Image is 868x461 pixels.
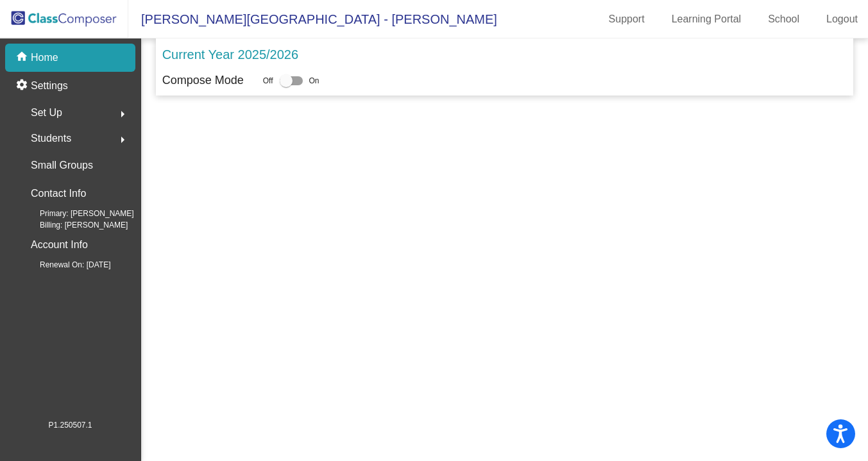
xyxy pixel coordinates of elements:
p: Contact Info [31,185,86,203]
p: Settings [31,78,68,94]
span: Students [31,130,71,147]
p: Small Groups [31,156,93,174]
span: Renewal On: [DATE] [19,259,110,271]
span: Billing: [PERSON_NAME] [19,219,128,231]
span: Off [263,75,273,87]
a: Support [599,9,655,29]
p: Account Info [31,236,88,254]
mat-icon: arrow_right [115,106,130,122]
p: Current Year 2025/2026 [162,45,298,64]
a: School [758,9,810,29]
mat-icon: settings [15,78,31,94]
span: Primary: [PERSON_NAME] [19,208,134,219]
span: [PERSON_NAME][GEOGRAPHIC_DATA] - [PERSON_NAME] [128,9,497,29]
p: Home [31,50,58,65]
mat-icon: arrow_right [115,132,130,147]
p: Compose Mode [162,72,244,89]
a: Learning Portal [661,9,752,29]
span: Set Up [31,104,62,122]
span: On [309,75,319,87]
mat-icon: home [15,50,31,65]
a: Logout [816,9,868,29]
